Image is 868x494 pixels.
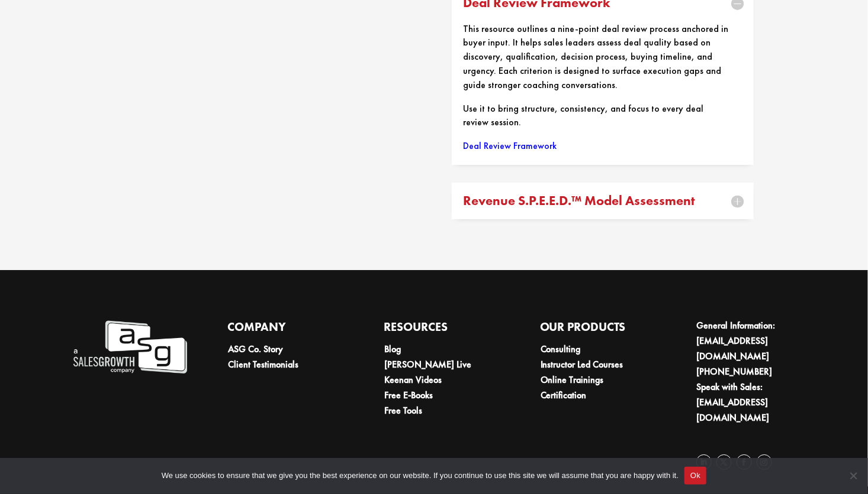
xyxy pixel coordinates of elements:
[697,318,812,364] li: General Information:
[540,318,655,342] h4: Our Products
[696,454,712,470] a: Follow on LinkedIn
[541,373,604,386] a: Online Trainings
[716,454,732,470] a: Follow on X
[464,139,557,152] a: Deal Review Framework
[541,343,581,355] a: Consulting
[697,334,770,362] a: [EMAIL_ADDRESS][DOMAIN_NAME]
[541,389,587,401] a: Certification
[684,467,706,485] button: Ok
[384,343,401,355] a: Blog
[541,358,623,370] a: Instructor Led Courses
[464,22,742,102] p: This resource outlines a nine-point deal review process anchored in buyer input. It helps sales l...
[697,365,773,378] a: [PHONE_NUMBER]
[227,318,343,342] h4: Company
[464,102,742,139] p: Use it to bring structure, consistency, and focus to every deal review session.
[72,318,187,376] img: A Sales Growth Company
[464,194,742,207] h5: Revenue S.P.E.E.D.™ Model Assessment
[384,404,422,417] a: Free Tools
[757,454,772,470] a: Follow on Instagram
[697,396,770,424] a: [EMAIL_ADDRESS][DOMAIN_NAME]
[228,358,298,370] a: Client Testimonials
[384,318,499,342] h4: Resources
[697,379,812,425] li: Speak with Sales:
[384,389,433,401] a: Free E-Books
[228,343,283,355] a: ASG Co. Story
[162,470,679,482] span: We use cookies to ensure that we give you the best experience on our website. If you continue to ...
[384,358,471,370] a: [PERSON_NAME] Live
[384,373,442,386] a: Keenan Videos
[737,454,752,470] a: Follow on Facebook
[847,470,859,482] span: No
